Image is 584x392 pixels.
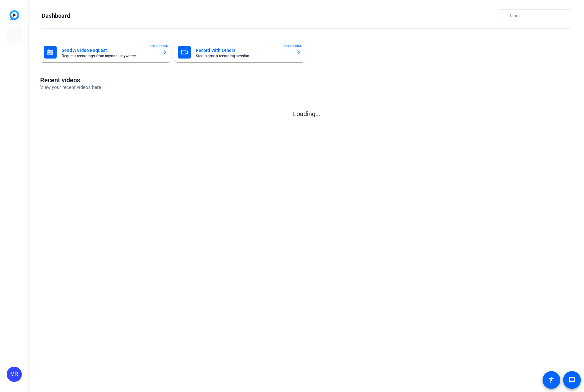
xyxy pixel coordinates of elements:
mat-icon: accessibility [548,376,555,384]
div: MR [7,367,22,382]
mat-card-subtitle: Start a group recording session [196,54,291,58]
span: ENTERPRISE [283,43,302,48]
span: ENTERPRISE [150,43,168,48]
h1: Dashboard [42,12,70,20]
mat-card-subtitle: Request recordings from anyone, anywhere [62,54,157,58]
img: blue-gradient.svg [9,10,19,20]
button: Record With OthersStart a group recording sessionENTERPRISE [174,42,305,62]
h1: Recent videos [40,76,101,84]
mat-card-title: Send A Video Request [62,47,157,54]
input: Search [509,12,566,20]
p: Loading... [40,109,573,119]
mat-card-title: Record With Others [196,47,291,54]
button: Send A Video RequestRequest recordings from anyone, anywhereENTERPRISE [40,42,171,62]
mat-icon: message [568,376,576,384]
p: View your recent videos here [40,84,101,91]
